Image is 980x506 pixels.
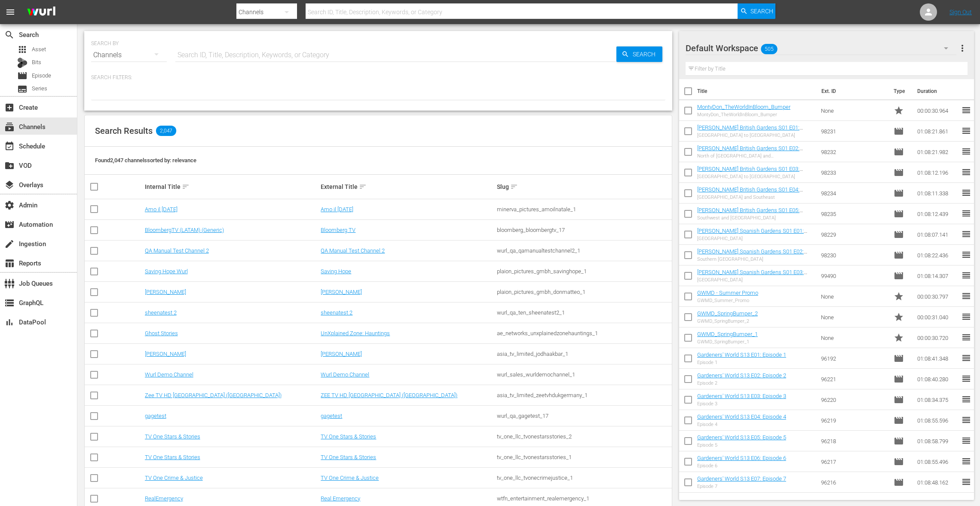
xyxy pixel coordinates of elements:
a: Wurl Demo Channel [321,371,369,378]
div: Channels [91,43,167,67]
span: reorder [961,229,971,239]
span: Promo [894,105,904,116]
a: GWMD_SpringBumper_2 [697,310,758,317]
span: reorder [961,435,971,446]
span: Automation [4,219,15,230]
a: Ghost Stories [145,330,178,336]
div: MontyDon_TheWorldInBloom_Bumper [697,112,790,117]
td: 01:08:55.596 [914,410,961,431]
th: Ext. ID [816,79,889,103]
span: reorder [961,394,971,404]
p: Search Filters: [91,74,665,81]
span: Channels [4,122,15,132]
th: Type [888,79,912,103]
td: 99490 [818,265,891,286]
div: ae_networks_unxplainedzonehauntings_1 [497,330,671,336]
a: Gardeners' World S13 E01: Episode 1 [697,352,786,358]
td: None [818,327,891,348]
span: reorder [961,270,971,281]
div: tv_one_llc_tvonestarsstories_2 [497,433,671,440]
td: 00:00:30.964 [914,100,961,121]
a: GWMD_SpringBumper_1 [697,331,758,337]
span: Episode [894,126,904,136]
div: Episode 2 [697,380,786,386]
a: ZEE TV HD [GEOGRAPHIC_DATA] ([GEOGRAPHIC_DATA]) [321,392,457,398]
span: Episode [894,271,904,281]
span: Episode [894,436,904,446]
td: 01:08:12.439 [914,204,961,224]
span: Create [4,102,15,113]
span: reorder [961,167,971,177]
td: 98232 [818,142,891,162]
a: sheenatest 2 [145,309,177,316]
button: more_vert [957,38,968,59]
span: Episode [894,353,904,364]
div: wtfn_entertainment_realemergency_1 [497,495,671,502]
span: Schedule [4,141,15,151]
a: TV One Stars & Stories [145,454,200,460]
a: [PERSON_NAME] British Gardens S01 E04: [GEOGRAPHIC_DATA] and [GEOGRAPHIC_DATA] [697,186,813,199]
span: Episode [894,147,904,157]
a: Amo il [DATE] [321,206,353,213]
span: sort [182,183,190,191]
span: reorder [961,126,971,136]
span: reorder [961,291,971,301]
td: 96217 [818,451,891,472]
a: QA Manual Test Channel 2 [321,247,385,254]
th: Duration [912,79,964,103]
span: reorder [961,312,971,322]
span: reorder [961,415,971,425]
span: sort [359,183,367,191]
a: Bloomberg TV [321,227,355,233]
td: 98231 [818,121,891,142]
span: Admin [4,200,15,210]
span: 2,047 [156,126,176,136]
span: 505 [761,40,777,58]
a: Gardeners' World S13 E02: Episode 2 [697,372,786,379]
td: 96221 [818,369,891,389]
div: plaion_pictures_gmbh_donmatteo_1 [497,289,671,295]
div: minerva_pictures_amoilnatale_1 [497,206,671,213]
div: bloomberg_bloombergtv_17 [497,227,671,233]
span: Episode [894,229,904,240]
a: UnXplained Zone: Hauntings [321,330,390,336]
span: Episode [894,477,904,487]
span: Episode [894,250,904,260]
div: [GEOGRAPHIC_DATA] and Southeast [697,194,814,200]
span: Promo [894,312,904,322]
button: Search [616,46,662,62]
span: reorder [961,250,971,260]
a: Gardeners' World S13 E07: Episode 7 [697,475,786,482]
div: wurl_sales_wurldemochannel_1 [497,371,671,378]
span: Series [17,84,28,94]
div: GWMD_Summer_Promo [697,298,758,303]
a: [PERSON_NAME] [321,351,362,357]
td: 98235 [818,204,891,224]
a: Gardeners' World S13 E05: Episode 5 [697,434,786,441]
span: reorder [961,373,971,384]
th: Title [697,79,816,103]
td: 98229 [818,224,891,245]
td: 01:08:48.162 [914,472,961,493]
span: Episode [17,71,28,81]
div: tv_one_llc_tvonestarsstories_1 [497,454,671,460]
a: BloombergTV (LATAM) (Generic) [145,227,224,233]
button: Search [738,3,775,19]
div: Episode 1 [697,360,786,365]
td: 01:08:14.307 [914,265,961,286]
span: Episode [894,374,904,384]
a: [PERSON_NAME] British Gardens S01 E01: [GEOGRAPHIC_DATA] to [GEOGRAPHIC_DATA] [697,124,808,137]
a: Saving Hope [321,268,351,275]
div: wurl_qa_ten_sheenatest2_1 [497,309,671,316]
div: [GEOGRAPHIC_DATA] to [GEOGRAPHIC_DATA] [697,133,814,138]
img: ans4CAIJ8jUAAAAAAAAAAAAAAAAAAAAAAAAgQb4GAAAAAAAAAAAAAAAAAAAAAAAAJMjXAAAAAAAAAAAAAAAAAAAAAAAAgAT5G... [21,2,62,22]
div: Bits [17,58,28,68]
span: Asset [17,44,28,55]
div: Default Workspace [686,36,956,60]
span: Promo [894,333,904,343]
a: GWMD - Summer Promo [697,290,758,296]
td: 01:08:21.861 [914,121,961,142]
span: Episode [894,415,904,426]
span: VOD [4,160,15,171]
span: Series [32,84,47,93]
